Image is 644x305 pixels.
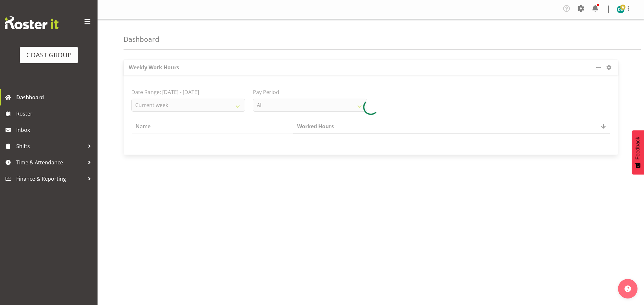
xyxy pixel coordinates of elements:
span: Inbox [16,125,94,135]
span: Time & Attendance [16,158,85,167]
span: Shifts [16,141,85,151]
h4: Dashboard [124,35,159,43]
span: Feedback [635,137,641,159]
div: COAST GROUP [26,50,72,60]
img: Rosterit website logo [5,16,59,29]
span: Finance & Reporting [16,174,85,184]
img: help-xxl-2.png [624,285,631,292]
button: Feedback - Show survey [632,130,644,174]
span: Roster [16,109,94,118]
span: Dashboard [16,92,94,102]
